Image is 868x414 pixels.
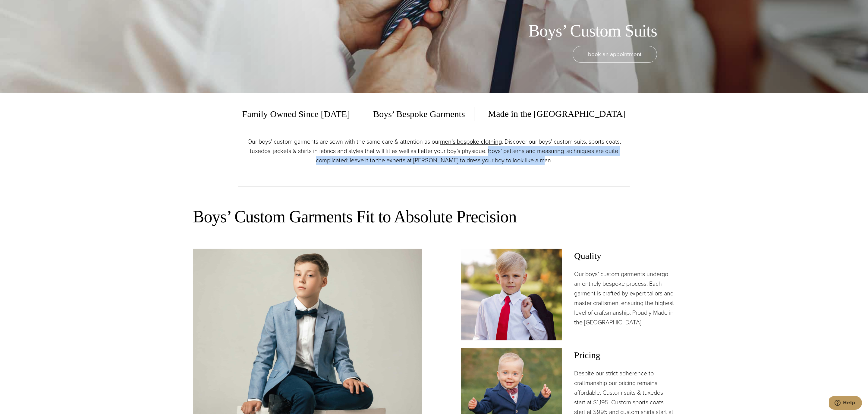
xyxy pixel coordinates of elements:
[588,50,642,59] span: book an appointment
[573,46,657,63] a: book an appointment
[574,249,675,263] span: Quality
[829,396,862,411] iframe: Opens a widget where you can chat to one of our agents
[440,137,502,146] a: men’s bespoke clothing
[242,107,359,121] span: Family Owned Since [DATE]
[364,107,474,121] span: Boys’ Bespoke Garments
[574,348,675,362] span: Pricing
[479,107,626,121] span: Made in the [GEOGRAPHIC_DATA]
[461,249,562,340] img: Boy with white shirt and red tie and bespoke suit jacket wrapped over his shoulder.
[574,269,675,327] p: Our boys’ custom garments undergo an entirely bespoke process. Each garment is crafted by expert ...
[238,137,630,165] p: Our boys’ custom garments are sewn with the same care & attention as our . Discover our boys’ cus...
[528,21,657,41] h1: Boys’ Custom Suits
[193,206,675,228] h2: Boys’ Custom Garments Fit to Absolute Precision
